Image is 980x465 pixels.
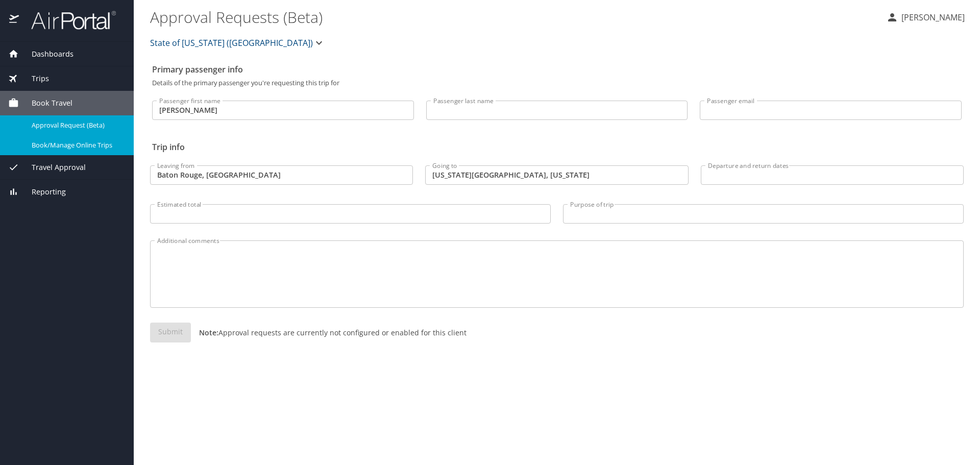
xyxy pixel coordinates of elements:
[19,48,73,60] span: Dashboards
[20,10,116,30] img: airportal-logo.png
[19,97,72,109] span: Book Travel
[898,11,965,23] p: [PERSON_NAME]
[150,36,313,50] span: State of [US_STATE] ([GEOGRAPHIC_DATA])
[199,328,218,337] strong: Note:
[150,1,878,33] h1: Approval Requests (Beta)
[19,162,86,173] span: Travel Approval
[19,73,49,84] span: Trips
[146,33,329,53] button: State of [US_STATE] ([GEOGRAPHIC_DATA])
[152,61,962,78] h2: Primary passenger info
[9,10,20,30] img: icon-airportal.png
[32,140,121,150] span: Book/Manage Online Trips
[882,8,969,27] button: [PERSON_NAME]
[152,80,962,86] p: Details of the primary passenger you're requesting this trip for
[32,120,121,130] span: Approval Request (Beta)
[191,327,467,338] p: Approval requests are currently not configured or enabled for this client
[152,139,962,155] h2: Trip info
[19,186,66,198] span: Reporting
